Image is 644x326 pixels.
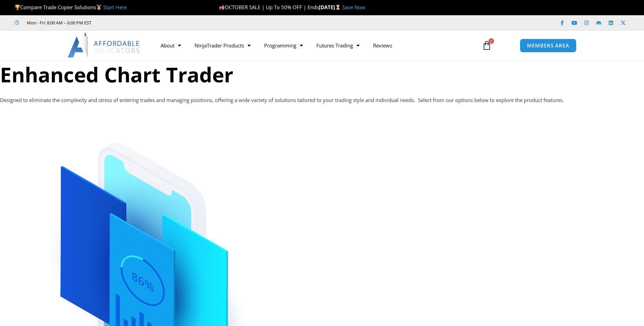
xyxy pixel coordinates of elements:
[489,38,494,44] span: 0
[219,4,319,11] span: OCTOBER SALE | Up To 50% OFF | Ends
[96,5,102,10] img: 🥇
[335,5,341,10] img: ⌛
[15,5,20,10] img: 🏆
[101,19,203,26] iframe: Customer reviews powered by Trustpilot
[15,4,127,11] span: Compare Trade Copier Solutions
[366,38,399,53] a: Reviews
[527,43,569,48] span: MEMBERS AREA
[25,19,91,27] span: Mon - Fri: 8:00 AM – 6:00 PM EST
[520,39,576,53] a: MEMBERS AREA
[219,5,224,10] img: 🍂
[319,4,342,11] strong: [DATE]
[342,4,365,11] a: Save Now
[68,33,141,58] img: LogoAI | Affordable Indicators – NinjaTrader
[472,36,502,55] a: 0
[154,38,474,53] nav: Menu
[188,38,257,53] a: NinjaTrader Products
[310,38,366,53] a: Futures Trading
[103,4,127,11] a: Start Here
[154,38,188,53] a: About
[257,38,310,53] a: Programming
